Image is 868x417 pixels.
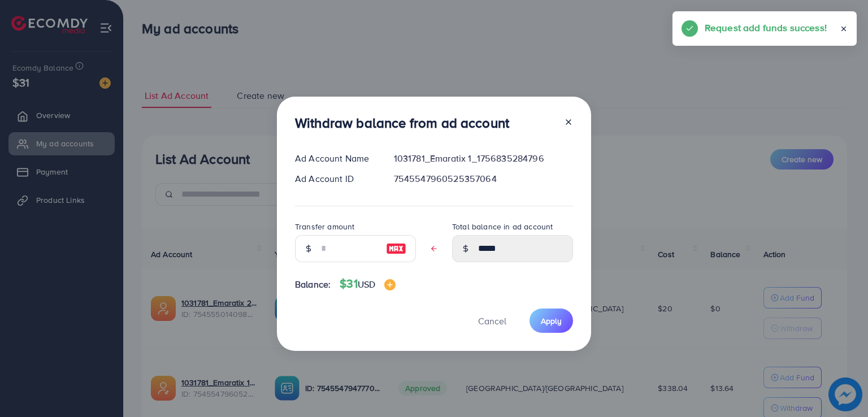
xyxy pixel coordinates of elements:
[286,172,385,185] div: Ad Account ID
[705,20,827,35] h5: Request add funds success!
[295,278,331,291] span: Balance:
[340,277,396,291] h4: $31
[530,309,573,333] button: Apply
[295,115,509,131] h3: Withdraw balance from ad account
[464,309,520,333] button: Cancel
[452,221,553,232] label: Total balance in ad account
[478,315,506,327] span: Cancel
[384,279,396,290] img: image
[541,315,562,327] span: Apply
[385,152,582,165] div: 1031781_Emaratix 1_1756835284796
[295,221,354,232] label: Transfer amount
[358,278,375,290] span: USD
[386,242,406,255] img: image
[385,172,582,185] div: 7545547960525357064
[286,152,385,165] div: Ad Account Name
